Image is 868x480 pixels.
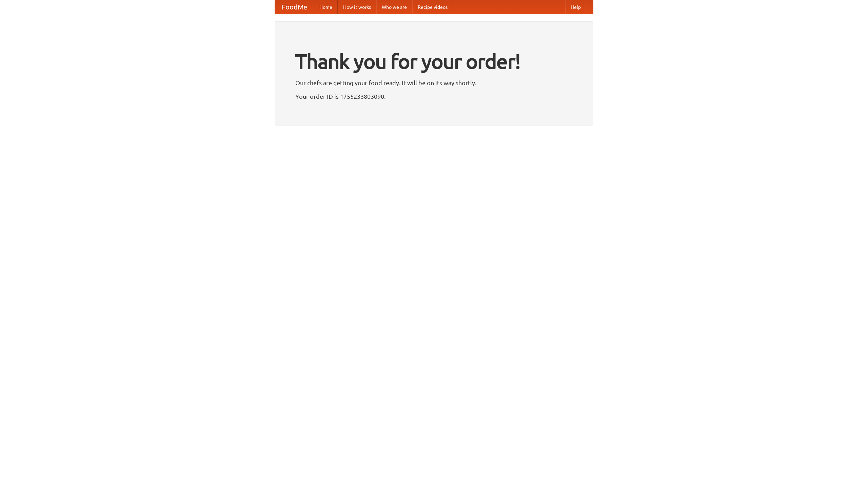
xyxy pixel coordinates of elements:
a: How it works [338,0,376,14]
p: Your order ID is 1755233803090. [295,91,573,101]
a: Recipe videos [412,0,453,14]
a: Home [314,0,338,14]
p: Our chefs are getting your food ready. It will be on its way shortly. [295,78,573,88]
a: Who we are [376,0,412,14]
a: FoodMe [275,0,314,14]
a: Help [565,0,586,14]
h1: Thank you for your order! [295,45,573,78]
